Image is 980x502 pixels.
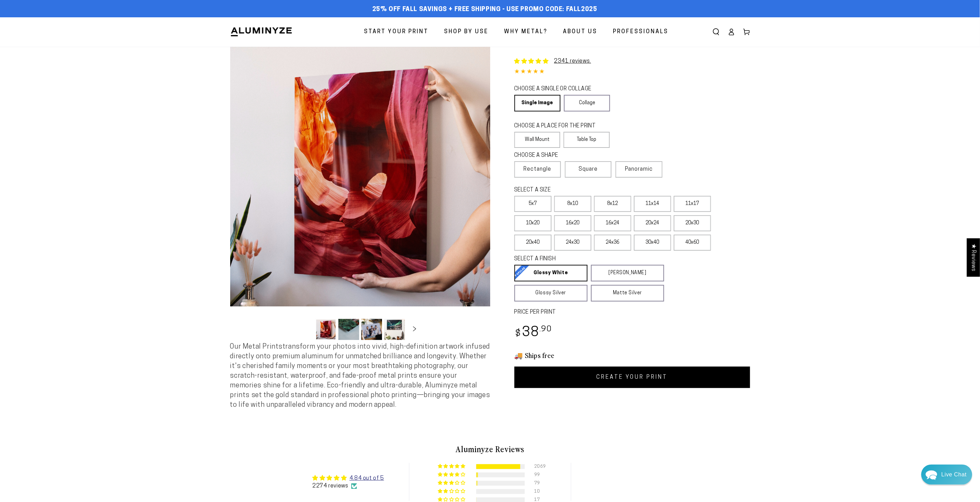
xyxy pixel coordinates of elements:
[514,326,552,340] bdi: 38
[674,196,711,212] label: 11x17
[534,473,543,477] div: 99
[514,285,588,302] a: Glossy Silver
[634,196,671,212] label: 11x14
[338,319,359,340] button: Load image 2 in gallery view
[514,351,750,360] h3: 🚚 Ships free
[564,95,610,111] a: Collage
[554,59,591,64] a: 2341 reviews.
[439,23,494,41] a: Shop By Use
[514,95,561,111] a: Single Image
[312,474,384,482] div: Average rating is 4.84 stars
[298,322,313,337] button: Slide left
[312,482,384,490] div: 2274 reviews
[554,235,591,251] label: 24x30
[438,472,467,477] div: 4% (99) reviews with 4 star rating
[524,165,552,173] span: Rectangle
[230,27,293,37] img: Aluminyze
[351,483,357,489] img: Verified Checkmark
[563,27,598,37] span: About Us
[634,235,671,251] label: 30x40
[674,235,711,251] label: 40x60
[558,23,603,41] a: About Us
[625,167,653,172] span: Panoramic
[514,367,750,388] a: CREATE YOUR PRINT
[514,255,648,263] legend: SELECT A FINISH
[361,319,382,340] button: Load image 3 in gallery view
[514,235,552,251] label: 20x40
[591,265,664,281] a: [PERSON_NAME]
[514,122,604,130] legend: CHOOSE A PLACE FOR THE PRINT
[554,215,591,231] label: 16x20
[594,235,631,251] label: 24x36
[967,238,980,277] div: Click to open Judge.me floating reviews tab
[288,443,693,455] h2: Aluminyze Reviews
[514,265,588,281] a: Glossy White
[594,215,631,231] label: 16x24
[591,285,664,302] a: Matte Silver
[634,215,671,231] label: 20x24
[579,165,598,173] span: Square
[438,464,467,469] div: 91% (2069) reviews with 5 star rating
[608,23,674,41] a: Professionals
[564,132,610,148] label: Table Top
[514,196,552,212] label: 5x7
[514,186,653,194] legend: SELECT A SIZE
[514,85,604,93] legend: CHOOSE A SINGLE OR COLLAGE
[594,196,631,212] label: 8x12
[514,67,750,77] div: 4.84 out of 5.0 stars
[613,27,669,37] span: Professionals
[514,308,750,316] label: PRICE PER PRINT
[230,47,490,342] media-gallery: Gallery Viewer
[407,322,422,337] button: Slide right
[438,489,467,494] div: 0% (10) reviews with 2 star rating
[942,465,967,485] div: Contact Us Directly
[372,6,597,14] span: 25% off FALL Savings + Free Shipping - Use Promo Code: FALL2025
[534,489,543,494] div: 10
[230,343,490,409] span: Our Metal Prints transform your photos into vivid, high-definition artwork infused directly onto ...
[921,465,972,485] div: Chat widget toggle
[514,215,552,231] label: 10x20
[499,23,553,41] a: Why Metal?
[384,319,405,340] button: Load image 4 in gallery view
[539,325,552,333] sup: .90
[359,23,434,41] a: Start Your Print
[315,319,336,340] button: Load image 1 in gallery view
[514,152,605,160] legend: CHOOSE A SHAPE
[438,481,467,486] div: 3% (79) reviews with 3 star rating
[709,24,724,39] summary: Search our site
[534,464,543,469] div: 2069
[364,27,429,37] span: Start Your Print
[504,27,548,37] span: Why Metal?
[349,476,384,481] a: 4.84 out of 5
[674,215,711,231] label: 20x30
[514,132,561,148] label: Wall Mount
[444,27,489,37] span: Shop By Use
[534,481,543,486] div: 79
[554,196,591,212] label: 8x10
[515,329,521,339] span: $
